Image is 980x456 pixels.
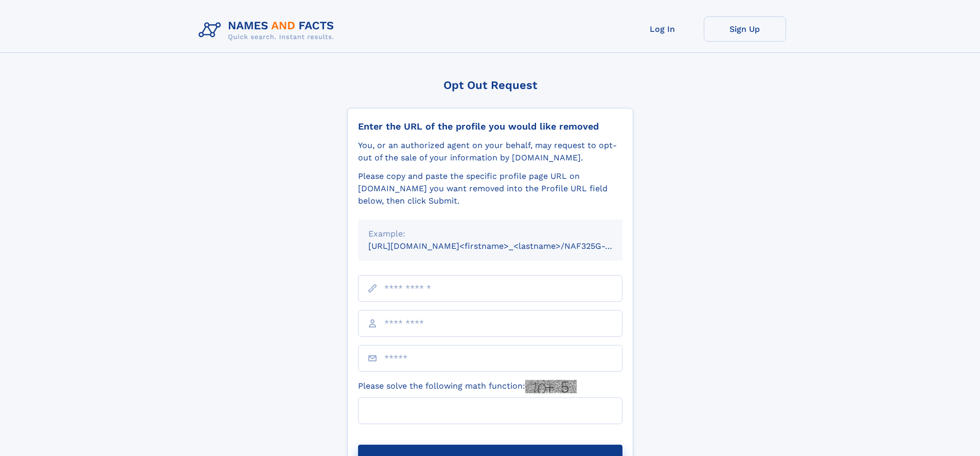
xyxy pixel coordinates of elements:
[358,121,622,132] div: Enter the URL of the profile you would like removed
[368,241,642,251] small: [URL][DOMAIN_NAME]<firstname>_<lastname>/NAF325G-xxxxxxxx
[358,139,622,164] div: You, or an authorized agent on your behalf, may request to opt-out of the sale of your informatio...
[358,170,622,207] div: Please copy and paste the specific profile page URL on [DOMAIN_NAME] you want removed into the Pr...
[621,16,704,42] a: Log In
[704,16,786,42] a: Sign Up
[368,228,612,240] div: Example:
[358,380,577,393] label: Please solve the following math function:
[194,16,343,44] img: Logo Names and Facts
[347,79,633,92] div: Opt Out Request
